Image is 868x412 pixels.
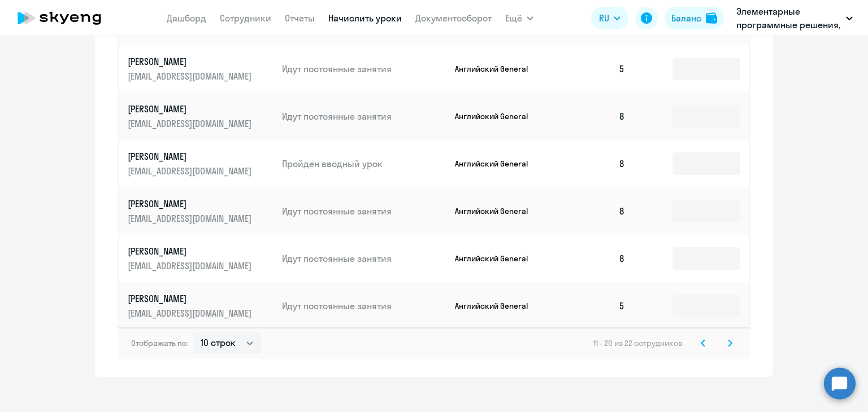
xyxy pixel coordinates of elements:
[128,103,273,130] a: [PERSON_NAME][EMAIL_ADDRESS][DOMAIN_NAME]
[128,150,273,177] a: [PERSON_NAME][EMAIL_ADDRESS][DOMAIN_NAME]
[220,12,271,24] a: Сотрудники
[415,12,492,24] a: Документооборот
[455,301,540,311] p: Английский General
[282,157,446,170] p: Пройден вводный урок
[665,7,724,29] button: Балансbalance
[282,205,446,217] p: Идут постоянные занятия
[555,93,634,140] td: 8
[128,55,254,68] p: [PERSON_NAME]
[131,338,188,348] span: Отображать по:
[128,198,254,210] p: [PERSON_NAME]
[282,252,446,265] p: Идут постоянные занятия
[128,307,254,319] p: [EMAIL_ADDRESS][DOMAIN_NAME]
[555,235,634,282] td: 8
[505,11,522,25] span: Ещё
[128,260,254,272] p: [EMAIL_ADDRESS][DOMAIN_NAME]
[555,282,634,330] td: 5
[455,159,540,169] p: Английский General
[128,103,254,115] p: [PERSON_NAME]
[455,253,540,264] p: Английский General
[731,5,858,32] button: Элементарные программные решения, ЭЛЕМЕНТАРНЫЕ ПРОГРАММНЫЕ РЕШЕНИЯ, ООО
[455,64,540,74] p: Английский General
[328,12,402,24] a: Начислить уроки
[128,55,273,82] a: [PERSON_NAME][EMAIL_ADDRESS][DOMAIN_NAME]
[128,150,254,163] p: [PERSON_NAME]
[282,63,446,75] p: Идут постоянные занятия
[706,12,717,24] img: balance
[128,165,254,177] p: [EMAIL_ADDRESS][DOMAIN_NAME]
[671,11,701,25] div: Баланс
[555,45,634,93] td: 5
[128,117,254,130] p: [EMAIL_ADDRESS][DOMAIN_NAME]
[599,11,609,25] span: RU
[555,187,634,235] td: 8
[591,7,628,29] button: RU
[167,12,206,24] a: Дашборд
[282,300,446,312] p: Идут постоянные занятия
[128,292,254,305] p: [PERSON_NAME]
[128,245,273,272] a: [PERSON_NAME][EMAIL_ADDRESS][DOMAIN_NAME]
[505,7,533,29] button: Ещё
[282,110,446,122] p: Идут постоянные занятия
[285,12,315,24] a: Отчеты
[455,111,540,121] p: Английский General
[736,5,841,32] p: Элементарные программные решения, ЭЛЕМЕНТАРНЫЕ ПРОГРАММНЫЕ РЕШЕНИЯ, ООО
[128,292,273,319] a: [PERSON_NAME][EMAIL_ADDRESS][DOMAIN_NAME]
[593,338,683,348] span: 11 - 20 из 22 сотрудников
[555,140,634,187] td: 8
[455,206,540,216] p: Английский General
[128,198,273,225] a: [PERSON_NAME][EMAIL_ADDRESS][DOMAIN_NAME]
[128,245,254,257] p: [PERSON_NAME]
[128,212,254,225] p: [EMAIL_ADDRESS][DOMAIN_NAME]
[128,70,254,82] p: [EMAIL_ADDRESS][DOMAIN_NAME]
